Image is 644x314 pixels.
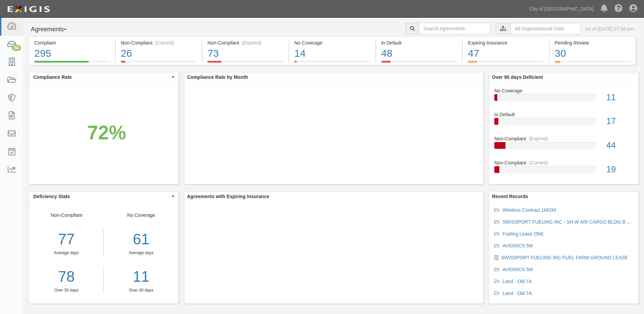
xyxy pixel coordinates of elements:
[502,207,556,213] a: Wireless Contract 1M/2M
[87,119,126,146] div: 72%
[34,39,110,46] div: Compliant
[494,135,633,159] a: Non-Compliant(Expired)44
[33,74,170,81] span: Compliance Rate
[29,72,179,82] button: Compliance Rate
[601,91,639,104] div: 11
[29,229,104,250] div: 77
[121,46,197,61] div: 26
[468,39,544,46] div: Expiring Insurance
[502,267,533,272] a: AVIONICS 5M
[202,61,289,66] a: Non-Compliant(Expired)73
[463,61,549,66] a: Expiring Insurance47
[489,135,639,142] div: Non-Compliant
[29,61,115,66] a: Compliant295
[109,266,173,287] a: 11
[29,212,104,293] div: Non-Compliant
[489,87,639,94] div: No Coverage
[29,266,104,287] a: 78
[419,23,491,34] input: Search Agreements
[116,61,202,66] a: Non-Compliant(Current)26
[29,23,80,36] button: Agreements
[502,243,533,248] a: AVIONICS 5M
[601,115,639,127] div: 17
[155,39,174,46] div: (Current)
[29,192,179,201] button: Deficiency Stats
[294,39,370,46] div: No Coverage
[502,231,544,237] a: Fueling Lease (5M)
[489,159,639,166] div: Non-Compliant
[5,3,52,15] img: logo-5460c22ac91f19d4615b14bd174203de0afe785f0fc80cf4dbbc73dc1793850b.png
[555,46,630,61] div: 30
[601,163,639,176] div: 19
[109,287,173,293] div: Over 30 days
[12,45,21,51] div: 54
[29,287,104,293] div: Over 30 days
[207,39,283,46] div: Non-Compliant (Expired)
[33,193,170,200] span: Deficiency Stats
[242,39,261,46] div: (Expired)
[289,61,375,66] a: No Coverage14
[501,255,628,260] a: SWISSPORT FUELING INC-FUEL FARM GROUND LEASE
[502,291,532,296] a: Land - Old 7A
[555,39,630,46] div: Pending Review
[29,250,104,256] div: Average days
[492,194,528,199] b: Recent Records
[614,5,623,13] i: Help Center - Complianz
[601,139,639,152] div: 44
[376,61,462,66] a: In Default48
[468,46,544,61] div: 47
[104,212,179,293] div: No Coverage
[381,39,457,46] div: In Default
[121,39,197,46] div: Non-Compliant (Current)
[187,74,248,80] b: Compliance Rate by Month
[34,46,110,61] div: 295
[494,87,633,111] a: No Coverage11
[381,46,457,61] div: 48
[109,250,173,256] div: Average days
[294,46,370,61] div: 14
[489,111,639,118] div: In Default
[207,46,283,61] div: 73
[109,229,173,250] div: 61
[494,159,633,178] a: Non-Compliant(Current)19
[494,111,633,135] a: In Default17
[550,61,636,66] a: Pending Review30
[529,159,548,166] div: (Current)
[526,2,597,16] a: City of [GEOGRAPHIC_DATA]
[492,74,543,80] b: Over 90 days Deficient
[502,279,532,284] a: Land - Old 7A
[529,135,548,142] div: (Expired)
[187,194,270,199] b: Agreements with Expiring Insurance
[586,25,634,32] div: As of [DATE] 07:58 pm
[510,23,581,34] input: All Organizational Units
